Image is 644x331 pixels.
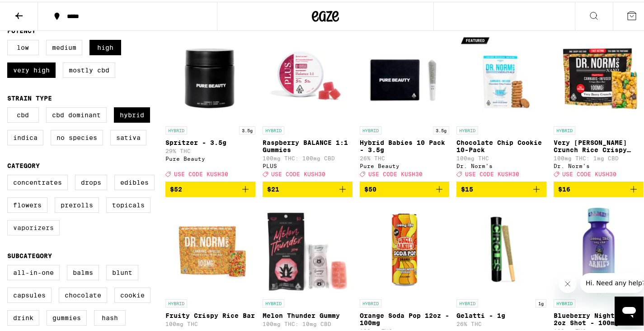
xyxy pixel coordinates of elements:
span: $21 [267,184,279,191]
p: HYBRID [456,297,478,306]
button: Add to bag [263,180,353,195]
label: Edibles [114,173,155,188]
p: HYBRID [360,125,381,133]
span: $52 [170,184,182,191]
label: Flowers [7,196,47,211]
label: Topicals [106,196,150,211]
span: $15 [461,184,473,191]
label: Blunt [106,263,138,278]
div: Dr. Norm's [456,161,546,167]
img: Pure Beauty - Spritzer - 3.5g [165,29,255,120]
label: Prerolls [55,196,99,211]
p: Raspberry BALANCE 1:1 Gummies [263,137,353,152]
label: Balms [67,263,99,278]
div: Dr. Norm's [554,161,644,167]
iframe: Message from company [580,271,644,291]
a: Open page for Very Berry Crunch Rice Crispy Treat from Dr. Norm's [554,29,644,180]
label: No Species [51,128,103,144]
legend: Subcategory [7,250,52,258]
p: 100mg THC: 10mg CBD [263,319,353,325]
p: Hybrid Babies 10 Pack - 3.5g [360,137,450,152]
img: Circles Base Camp - Gelatti - 1g [456,202,546,293]
p: HYBRID [263,297,284,306]
p: HYBRID [165,297,187,306]
label: Cookie [114,286,150,301]
p: 3.5g [433,125,449,133]
img: Dr. Norm's - Chocolate Chip Cookie 10-Pack [456,29,546,120]
legend: Strain Type [7,93,52,100]
p: HYBRID [360,297,381,306]
p: 100mg THC [456,154,546,159]
a: Open page for Hybrid Babies 10 Pack - 3.5g from Pure Beauty [360,29,450,180]
p: Orange Soda Pop 12oz - 100mg [360,310,450,325]
p: 1g [536,297,546,306]
img: Dr. Norm's - Fruity Crispy Rice Bar [165,202,255,293]
label: High [89,38,121,53]
a: Open page for Raspberry BALANCE 1:1 Gummies from PLUS [263,29,353,180]
span: $16 [558,184,570,191]
span: USE CODE KUSH30 [368,169,423,175]
button: Add to bag [456,180,546,195]
a: Open page for Chocolate Chip Cookie 10-Pack from Dr. Norm's [456,29,546,180]
label: CBD Dominant [46,106,107,121]
button: Add to bag [165,180,255,195]
p: HYBRID [554,125,575,133]
label: Low [7,38,39,53]
label: Chocolate [59,286,107,301]
p: Fruity Crispy Rice Bar [165,310,255,317]
label: Gummies [47,308,87,324]
div: Pure Beauty [165,154,255,160]
img: Uncle Arnie's - Blueberry Night Cap 2oz Shot - 100mg [554,202,644,293]
p: Chocolate Chip Cookie 10-Pack [456,137,546,152]
img: Pure Beauty - Hybrid Babies 10 Pack - 3.5g [360,29,450,120]
button: Add to bag [360,180,450,195]
iframe: Close message [559,273,577,291]
p: 29% THC [165,146,255,152]
label: Very High [7,61,56,76]
img: Uncle Arnie's - Orange Soda Pop 12oz - 100mg [360,202,450,293]
img: Dr. Norm's - Very Berry Crunch Rice Crispy Treat [554,29,644,120]
div: Pure Beauty [360,161,450,167]
p: Gelatti - 1g [456,310,546,317]
label: Mostly CBD [63,61,115,76]
span: USE CODE KUSH30 [465,169,519,175]
iframe: Button to launch messaging window [615,295,644,324]
label: CBD [7,106,39,121]
label: Drink [7,308,39,324]
label: Capsules [7,286,52,301]
legend: Potency [7,25,36,33]
a: Open page for Spritzer - 3.5g from Pure Beauty [165,29,255,180]
span: USE CODE KUSH30 [562,169,616,175]
label: All-In-One [7,263,60,278]
label: Concentrates [7,173,68,188]
p: HYBRID [554,297,575,306]
p: HYBRID [263,125,284,133]
p: Melon Thunder Gummy [263,310,353,317]
img: Emerald Sky - Melon Thunder Gummy [263,202,353,293]
label: Medium [46,38,82,53]
p: Blueberry Night Cap 2oz Shot - 100mg [554,310,644,325]
p: 26% THC [360,154,450,159]
p: HYBRID [165,125,187,133]
label: Indica [7,128,43,144]
span: Hi. Need any help? [5,6,65,14]
p: 100mg THC: 100mg CBD [263,154,353,159]
label: Drops [75,173,107,188]
p: Spritzer - 3.5g [165,137,255,144]
label: Sativa [110,128,146,144]
p: 3.5g [239,125,255,133]
legend: Category [7,160,40,168]
label: Hybrid [114,106,150,121]
span: USE CODE KUSH30 [271,169,325,175]
button: Add to bag [554,180,644,195]
label: Hash [94,308,126,324]
img: PLUS - Raspberry BALANCE 1:1 Gummies [263,29,353,120]
p: 26% THC [456,319,546,325]
div: PLUS [263,161,353,167]
p: HYBRID [456,125,478,133]
p: Very [PERSON_NAME] Crunch Rice Crispy Treat [554,137,644,152]
p: 100mg THC [165,319,255,325]
span: USE CODE KUSH30 [174,169,228,175]
label: Vaporizers [7,218,60,234]
span: $50 [364,184,376,191]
